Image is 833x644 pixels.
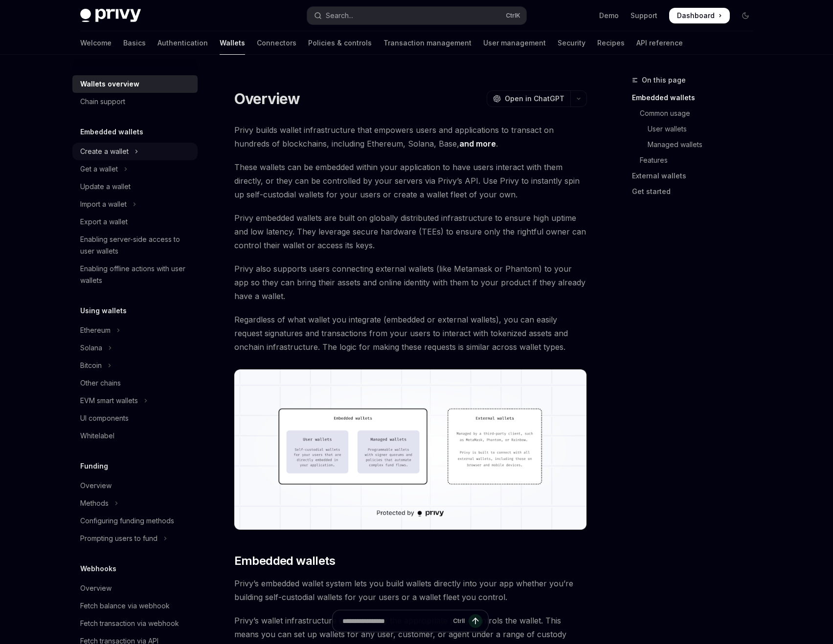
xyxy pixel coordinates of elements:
[80,126,143,138] h5: Embedded wallets
[72,143,198,160] button: Toggle Create a wallet section
[234,553,335,569] span: Embedded wallets
[72,75,198,93] a: Wallets overview
[72,477,198,494] a: Overview
[72,93,198,110] a: Chain support
[72,392,198,409] button: Toggle EVM smart wallets section
[632,152,761,168] a: Features
[72,213,198,231] a: Export a wallet
[234,90,300,107] h1: Overview
[80,263,192,286] div: Enabling offline actions with user wallets
[72,597,198,615] a: Fetch balance via webhook
[642,74,686,86] span: On this page
[80,515,174,527] div: Configuring funding methods
[80,533,158,544] div: Prompting users to fund
[80,600,170,612] div: Fetch balance via webhook
[483,31,546,55] a: User management
[459,139,496,149] a: and more
[80,395,138,407] div: EVM smart wallets
[80,377,121,389] div: Other chains
[342,610,449,632] input: Ask a question...
[80,563,116,575] h5: Webhooks
[632,184,761,199] a: Get started
[80,198,127,210] div: Import a wallet
[80,181,131,193] div: Update a wallet
[80,96,125,107] div: Chain support
[738,8,753,23] button: Toggle dark mode
[326,10,353,21] div: Search...
[80,163,118,175] div: Get a wallet
[234,369,587,530] img: images/walletoverview.png
[632,121,761,137] a: User wallets
[80,78,139,90] div: Wallets overview
[80,618,179,629] div: Fetch transaction via webhook
[72,322,198,339] button: Toggle Ethereum section
[80,216,128,228] div: Export a wallet
[80,412,129,424] div: UI components
[632,90,761,106] a: Embedded wallets
[123,31,146,55] a: Basics
[308,31,372,55] a: Policies & controls
[72,530,198,547] button: Toggle Prompting users to fund section
[80,360,102,371] div: Bitcoin
[632,137,761,152] a: Managed wallets
[80,497,109,509] div: Methods
[72,231,198,260] a: Enabling server-side access to user wallets
[80,480,112,492] div: Overview
[506,12,520,20] span: Ctrl K
[80,582,112,594] div: Overview
[383,31,472,55] a: Transaction management
[72,427,198,445] a: Whitelabel
[80,146,129,157] div: Create a wallet
[80,430,114,442] div: Whitelabel
[72,580,198,597] a: Overview
[234,211,587,252] span: Privy embedded wallets are built on globally distributed infrastructure to ensure high uptime and...
[72,357,198,374] button: Toggle Bitcoin section
[234,123,587,150] span: Privy builds wallet infrastructure that empowers users and applications to transact on hundreds o...
[677,11,715,21] span: Dashboard
[80,31,112,55] a: Welcome
[72,260,198,289] a: Enabling offline actions with user wallets
[558,31,585,55] a: Security
[72,160,198,178] button: Toggle Get a wallet section
[80,460,108,472] h5: Funding
[80,234,192,257] div: Enabling server-side access to user wallets
[72,494,198,512] button: Toggle Methods section
[80,324,111,336] div: Ethereum
[72,339,198,357] button: Toggle Solana section
[158,31,208,55] a: Authentication
[234,262,587,303] span: Privy also supports users connecting external wallets (like Metamask or Phantom) to your app so t...
[234,577,587,604] span: Privy’s embedded wallet system lets you build wallets directly into your app whether you’re build...
[257,31,296,55] a: Connectors
[636,31,683,55] a: API reference
[72,178,198,195] a: Update a wallet
[487,90,570,107] button: Open in ChatGPT
[234,160,587,201] span: These wallets can be embedded within your application to have users interact with them directly, ...
[599,11,619,21] a: Demo
[307,7,526,24] button: Open search
[632,106,761,121] a: Common usage
[632,168,761,184] a: External wallets
[72,374,198,392] a: Other chains
[505,94,564,104] span: Open in ChatGPT
[234,313,587,354] span: Regardless of what wallet you integrate (embedded or external wallets), you can easily request si...
[72,195,198,213] button: Toggle Import a wallet section
[72,512,198,530] a: Configuring funding methods
[630,11,657,21] a: Support
[72,615,198,632] a: Fetch transaction via webhook
[80,342,102,354] div: Solana
[469,614,482,628] button: Send message
[80,9,141,22] img: dark logo
[80,305,127,317] h5: Using wallets
[597,31,625,55] a: Recipes
[669,8,730,23] a: Dashboard
[220,31,245,55] a: Wallets
[72,409,198,427] a: UI components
